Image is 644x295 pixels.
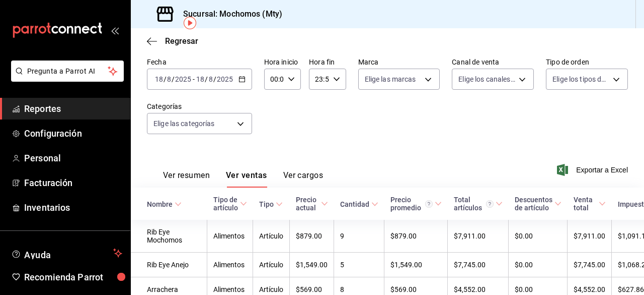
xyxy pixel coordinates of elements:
div: Nombre [147,200,173,208]
span: / [213,75,216,83]
td: Rib Eye Anejo [131,253,207,277]
td: $0.00 [509,220,568,253]
label: Canal de venta [452,58,534,66]
div: navigation tabs [163,170,323,188]
button: Ver ventas [226,170,267,188]
label: Hora fin [309,58,346,66]
td: $7,911.00 [568,220,612,253]
td: 9 [334,220,384,253]
button: Ver resumen [163,170,210,188]
button: Exportar a Excel [559,164,628,176]
span: Descuentos de artículo [515,196,561,212]
label: Hora inicio [264,58,301,66]
input: -- [154,75,164,83]
span: Regresar [165,36,198,46]
td: 5 [334,253,384,277]
div: Tipo de artículo [213,196,238,212]
span: Cantidad [340,200,378,208]
span: Configuración [24,127,122,140]
input: ---- [175,75,192,83]
span: Ayuda [24,247,109,259]
span: / [205,75,208,83]
div: Cantidad [340,200,369,208]
span: / [164,75,167,83]
button: Ver cargos [283,170,324,188]
span: - [193,75,195,83]
span: Personal [24,151,122,165]
svg: Precio promedio = Total artículos / cantidad [425,200,433,208]
td: $879.00 [384,220,448,253]
span: Venta total [574,196,606,212]
button: open_drawer_menu [111,26,119,34]
div: Precio promedio [390,196,433,212]
div: Venta total [574,196,597,212]
div: Total artículos [454,196,494,212]
span: Precio promedio [390,196,442,212]
span: Elige los canales de venta [458,74,515,84]
td: Artículo [253,220,290,253]
span: Facturación [24,176,122,190]
span: Precio actual [296,196,328,212]
h3: Sucursal: Mochomos (Mty) [175,8,282,20]
span: Pregunta a Parrot AI [27,66,108,77]
input: -- [208,75,213,83]
div: Precio actual [296,196,319,212]
td: $7,745.00 [568,253,612,277]
td: Alimentos [207,220,253,253]
span: Tipo de artículo [213,196,247,212]
input: ---- [216,75,233,83]
label: Fecha [147,58,252,66]
span: Reportes [24,102,122,115]
span: Tipo [259,200,283,208]
button: Pregunta a Parrot AI [11,61,124,82]
td: Alimentos [207,253,253,277]
label: Marca [358,58,440,66]
input: -- [167,75,172,83]
div: Descuentos de artículo [515,196,552,212]
td: $7,745.00 [448,253,509,277]
label: Tipo de orden [546,58,628,66]
span: / [172,75,175,83]
td: $1,549.00 [290,253,334,277]
span: Elige las marcas [365,74,416,84]
span: Inventarios [24,201,122,214]
span: Elige los tipos de orden [552,74,609,84]
input: -- [196,75,205,83]
svg: El total artículos considera cambios de precios en los artículos así como costos adicionales por ... [486,200,494,208]
td: Rib Eye Mochomos [131,220,207,253]
a: Pregunta a Parrot AI [7,73,124,84]
button: Regresar [147,36,198,46]
label: Categorías [147,103,252,110]
td: $879.00 [290,220,334,253]
span: Nombre [147,200,182,208]
span: Elige las categorías [153,119,215,129]
img: Tooltip marker [184,17,196,29]
div: Tipo [259,200,274,208]
td: $7,911.00 [448,220,509,253]
td: Artículo [253,253,290,277]
td: $0.00 [509,253,568,277]
td: $1,549.00 [384,253,448,277]
span: Total artículos [454,196,503,212]
span: Recomienda Parrot [24,270,122,284]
